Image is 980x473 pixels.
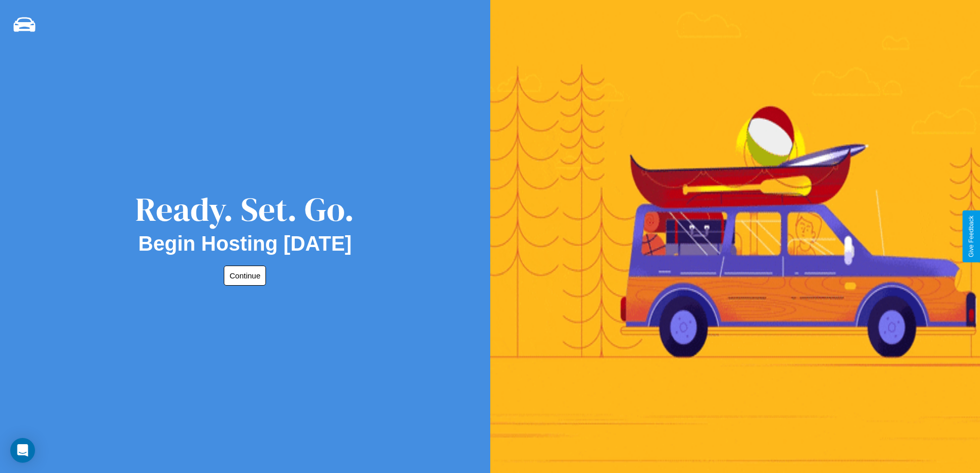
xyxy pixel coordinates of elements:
div: Give Feedback [968,216,975,257]
button: Continue [224,266,266,286]
h2: Begin Hosting [DATE] [138,232,352,255]
div: Open Intercom Messenger [10,438,35,463]
div: Ready. Set. Go. [135,186,354,232]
